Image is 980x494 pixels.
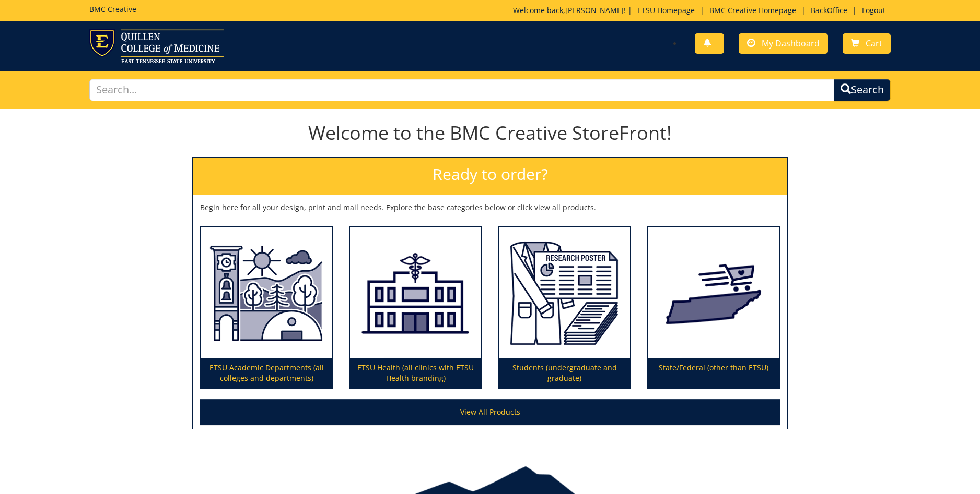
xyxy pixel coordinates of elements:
a: View All Products [200,399,780,425]
a: ETSU Health (all clinics with ETSU Health branding) [350,227,481,388]
a: ETSU Homepage [632,5,700,15]
a: Cart [843,33,891,54]
a: My Dashboard [739,33,828,54]
p: Welcome back, ! | | | | [513,5,891,16]
h1: Welcome to the BMC Creative StoreFront! [192,123,788,143]
button: Search [834,79,891,101]
img: ETSU logo [89,29,224,63]
h5: BMC Creative [89,5,136,13]
a: Students (undergraduate and graduate) [499,227,630,388]
p: State/Federal (other than ETSU) [648,358,779,388]
p: Students (undergraduate and graduate) [499,358,630,388]
img: Students (undergraduate and graduate) [499,227,630,359]
h2: Ready to order? [193,158,787,195]
a: [PERSON_NAME] [565,5,624,15]
a: ETSU Academic Departments (all colleges and departments) [201,227,332,388]
p: ETSU Academic Departments (all colleges and departments) [201,358,332,388]
a: BMC Creative Homepage [704,5,801,15]
a: BackOffice [806,5,853,15]
input: Search... [89,79,834,101]
span: Cart [866,38,882,49]
img: State/Federal (other than ETSU) [648,227,779,359]
p: Begin here for all your design, print and mail needs. Explore the base categories below or click ... [200,202,780,213]
a: State/Federal (other than ETSU) [648,227,779,388]
span: My Dashboard [762,38,820,49]
a: Logout [857,5,891,15]
p: ETSU Health (all clinics with ETSU Health branding) [350,358,481,388]
img: ETSU Academic Departments (all colleges and departments) [201,227,332,359]
img: ETSU Health (all clinics with ETSU Health branding) [350,227,481,359]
